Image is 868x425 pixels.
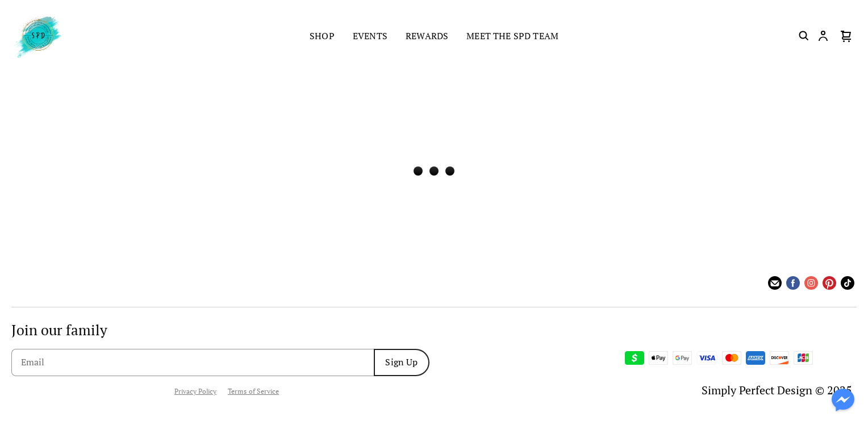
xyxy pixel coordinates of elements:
[746,351,765,365] img: American Express
[625,351,644,365] img: CashApp
[406,29,448,45] a: Rewards
[11,14,63,60] img: Simply Perfect Design logo
[816,29,830,44] button: Customer account
[466,29,558,45] a: Meet the SPD Team
[310,29,335,45] a: Shop
[797,29,811,44] button: Search
[353,29,387,45] a: Events
[770,351,789,365] img: Discover
[794,351,813,365] img: JCB
[649,351,668,365] img: Apple Pay
[374,349,429,376] button: Sign Up
[11,321,429,340] p: Join our family
[696,351,717,365] img: Visa
[673,351,692,365] img: Google Pay
[385,357,418,372] span: Sign Up
[174,387,216,395] a: Privacy Policy
[836,29,857,44] button: Cart icon
[702,383,852,398] p: Simply Perfect Design © 2025
[228,387,279,395] a: Terms of Service
[21,357,370,368] input: Email
[11,385,429,398] div: This form is protected by reCAPTCHA and the Google and apply.
[11,14,177,60] a: Simply Perfect Design logo
[722,351,741,365] img: Mastercard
